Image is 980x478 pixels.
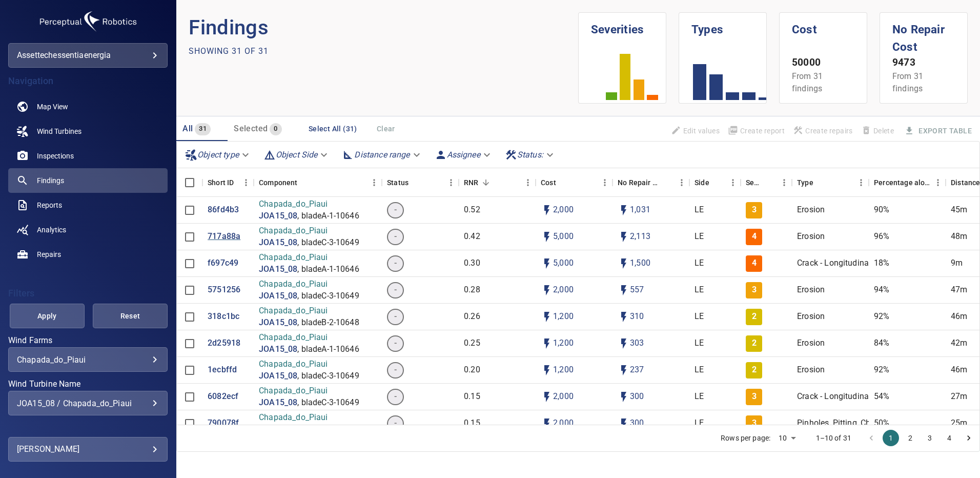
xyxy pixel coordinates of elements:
svg: Auto cost [541,311,553,323]
p: 1,200 [553,311,574,323]
p: 27m [951,391,967,403]
h4: Navigation [8,76,168,86]
p: 5,000 [553,231,574,243]
span: - [388,337,403,349]
a: 318c1bc [208,311,239,323]
button: Sort [556,175,570,190]
p: 0.52 [464,204,480,216]
p: 1ecbffd [208,364,237,376]
label: Wind Turbine Name [8,380,168,388]
a: 2d25918 [208,337,240,349]
p: 790078f [208,417,239,429]
span: - [388,257,403,269]
svg: Auto cost [541,391,553,403]
p: 5,000 [553,257,574,269]
div: Object Side [259,146,334,164]
p: JOA15_08 [259,397,297,409]
p: Erosion [797,364,825,376]
p: , bladeA-1-10646 [297,424,359,435]
p: , bladeA-1-10646 [297,210,359,222]
a: map noActive [8,94,168,119]
p: 4 [752,257,757,269]
p: Erosion [797,311,825,323]
p: , bladeB-2-10648 [297,317,359,329]
a: windturbines noActive [8,119,168,144]
p: 3 [752,204,757,216]
a: f697c49 [208,257,238,269]
span: 31 [195,123,211,135]
p: Chapada_do_Piaui [259,225,359,237]
button: Go to next page [961,430,977,446]
div: Percentage along [869,168,946,197]
button: Go to page 4 [941,430,957,446]
p: 50000 [792,55,854,70]
p: 3 [752,284,757,296]
a: JOA15_08 [259,290,297,302]
p: , bladeA-1-10646 [297,264,359,275]
p: 1,200 [553,364,574,376]
p: JOA15_08 [259,344,297,355]
p: Erosion [797,204,825,216]
div: Object type [181,146,255,164]
p: 90% [874,204,889,216]
p: 92% [874,364,889,376]
p: 1,500 [630,257,650,269]
p: LE [695,204,704,216]
span: Findings that are included in repair orders can not be deleted [857,122,898,140]
p: 50% [874,417,889,429]
svg: Auto impact [618,284,630,296]
span: - [388,311,403,323]
a: JOA15_08 [259,370,297,382]
p: Chapada_do_Piaui [259,358,359,370]
p: 4 [752,231,757,243]
p: 84% [874,337,889,349]
p: 2,000 [553,417,574,429]
p: 1,031 [630,204,650,216]
a: 717a88a [208,231,240,243]
p: 0.15 [464,391,480,403]
a: 6082ecf [208,391,238,403]
a: JOA15_08 [259,237,297,249]
p: 18% [874,257,889,269]
h1: Cost [792,13,854,38]
p: 0.15 [464,417,480,429]
span: Map View [37,102,68,112]
div: Severity [746,168,762,197]
span: Wind Turbines [37,126,81,136]
p: , bladeC-3-10649 [297,237,359,249]
button: Menu [238,175,254,190]
div: Status [382,168,459,197]
nav: pagination navigation [862,430,978,446]
h1: Severities [591,13,654,38]
a: 5751256 [208,284,240,296]
em: Distance range [354,150,410,160]
p: 310 [630,311,644,323]
p: Chapada_do_Piaui [259,385,359,397]
em: Assignee [447,150,480,160]
span: Selected [234,124,268,133]
p: 42m [951,337,967,349]
svg: Auto impact [618,391,630,403]
a: repairs noActive [8,242,168,267]
p: Erosion [797,231,825,243]
span: Inspections [37,151,74,161]
svg: Auto impact [618,417,630,430]
p: 86fd4b3 [208,204,239,216]
a: JOA15_08 [259,264,297,275]
div: RNR [459,168,536,197]
p: 1–10 of 31 [816,433,852,443]
span: Analytics [37,225,66,235]
span: Reset [106,310,155,323]
p: 303 [630,337,644,349]
span: Repairs [37,249,61,260]
p: 300 [630,391,644,403]
p: Chapada_do_Piaui [259,198,359,210]
p: 3 [752,417,757,429]
a: reports noActive [8,193,168,217]
p: LE [695,417,704,429]
svg: Auto impact [618,337,630,350]
span: - [388,284,403,296]
button: Menu [725,175,741,190]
